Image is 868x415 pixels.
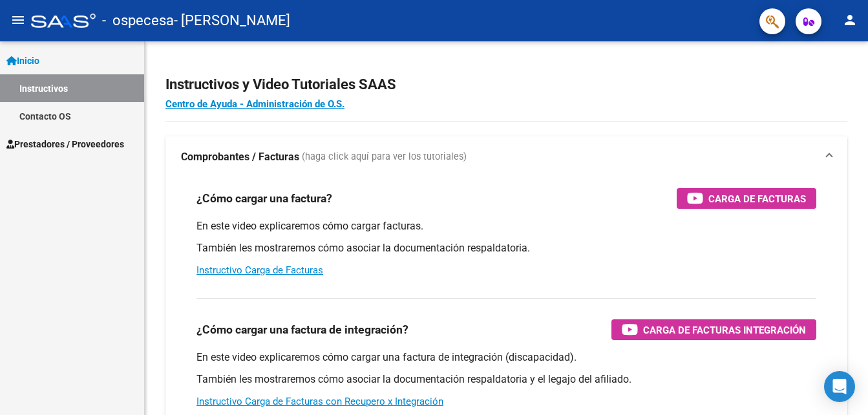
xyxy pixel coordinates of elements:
[6,137,124,151] span: Prestadores / Proveedores
[196,264,323,276] a: Instructivo Carga de Facturas
[677,188,816,209] button: Carga de Facturas
[842,12,858,28] mat-icon: person
[196,241,816,255] p: También les mostraremos cómo asociar la documentación respaldatoria.
[10,12,26,28] mat-icon: menu
[708,191,806,207] span: Carga de Facturas
[196,321,408,339] h3: ¿Cómo cargar una factura de integración?
[181,150,299,164] strong: Comprobantes / Facturas
[6,54,39,68] span: Inicio
[824,371,855,402] div: Open Intercom Messenger
[196,219,816,233] p: En este video explicaremos cómo cargar facturas.
[165,72,847,97] h2: Instructivos y Video Tutoriales SAAS
[174,6,290,35] span: - [PERSON_NAME]
[102,6,174,35] span: - ospecesa
[611,319,816,340] button: Carga de Facturas Integración
[302,150,467,164] span: (haga click aquí para ver los tutoriales)
[643,322,806,338] span: Carga de Facturas Integración
[196,372,816,387] p: También les mostraremos cómo asociar la documentación respaldatoria y el legajo del afiliado.
[196,189,332,207] h3: ¿Cómo cargar una factura?
[165,98,344,110] a: Centro de Ayuda - Administración de O.S.
[196,396,443,407] a: Instructivo Carga de Facturas con Recupero x Integración
[165,136,847,178] mat-expansion-panel-header: Comprobantes / Facturas (haga click aquí para ver los tutoriales)
[196,350,816,365] p: En este video explicaremos cómo cargar una factura de integración (discapacidad).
